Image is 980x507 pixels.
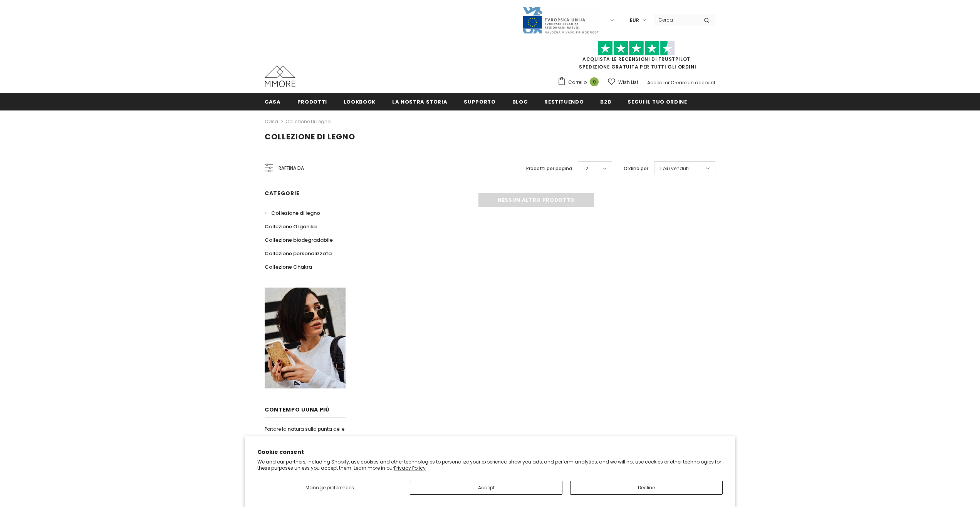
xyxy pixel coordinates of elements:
a: supporto [464,93,495,110]
a: Collezione personalizzata [265,247,332,260]
label: Prodotti per pagina [526,165,572,172]
h2: Cookie consent [257,448,723,456]
a: Acquista le recensioni di TrustPilot [582,56,690,62]
p: We and our partners, including Shopify, use cookies and other technologies to personalize your ex... [257,459,723,471]
a: Accedi [647,79,664,86]
a: Lookbook [344,93,376,110]
a: B2B [600,93,611,110]
span: Manage preferences [305,484,354,491]
span: 0 [590,77,599,86]
span: Wish List [618,79,638,86]
button: Decline [570,481,723,495]
span: Casa [265,98,281,105]
label: Ordina per [624,165,648,172]
button: Accept [410,481,562,495]
a: Prodotti [297,93,327,110]
a: Collezione Organika [265,220,317,233]
button: Manage preferences [257,481,402,495]
a: Carrello 0 [557,77,602,88]
span: Collezione Organika [265,223,317,230]
span: Collezione personalizzata [265,250,332,257]
span: La nostra storia [392,98,447,105]
a: Blog [512,93,528,110]
img: Casi MMORE [265,65,295,87]
span: Lookbook [344,98,376,105]
span: B2B [600,98,611,105]
a: Segui il tuo ordine [628,93,687,110]
span: EUR [630,17,639,24]
p: Portare la natura sulla punta delle dita. Con materiali organici naturali selezionati a mano, ogn... [265,425,346,489]
span: Restituendo [544,98,584,105]
a: Collezione di legno [285,118,331,125]
a: Casa [265,93,281,110]
span: Prodotti [297,98,327,105]
a: Javni Razpis [522,17,599,23]
span: Segui il tuo ordine [628,98,687,105]
span: Collezione biodegradabile [265,236,333,244]
a: Wish List [608,75,638,89]
span: Blog [512,98,528,105]
a: Casa [265,117,278,126]
img: Javni Razpis [522,6,599,34]
span: 12 [584,165,588,172]
a: Privacy Policy [394,465,426,471]
a: Restituendo [544,93,584,110]
a: Collezione di legno [265,206,320,220]
input: Search Site [654,14,698,25]
span: Collezione di legno [265,131,355,142]
span: supporto [464,98,495,105]
span: contempo uUna più [265,406,329,413]
a: Collezione biodegradabile [265,233,333,247]
span: SPEDIZIONE GRATUITA PER TUTTI GLI ORDINI [557,44,715,70]
span: Raffina da [279,164,304,172]
a: Creare un account [671,79,715,86]
span: Carrello [568,79,587,86]
span: Categorie [265,189,299,197]
span: Collezione di legno [271,209,320,217]
img: Fidati di Pilot Stars [598,41,675,56]
span: or [665,79,670,86]
a: Collezione Chakra [265,260,312,274]
span: Collezione Chakra [265,263,312,271]
a: La nostra storia [392,93,447,110]
span: I più venduti [660,165,689,172]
